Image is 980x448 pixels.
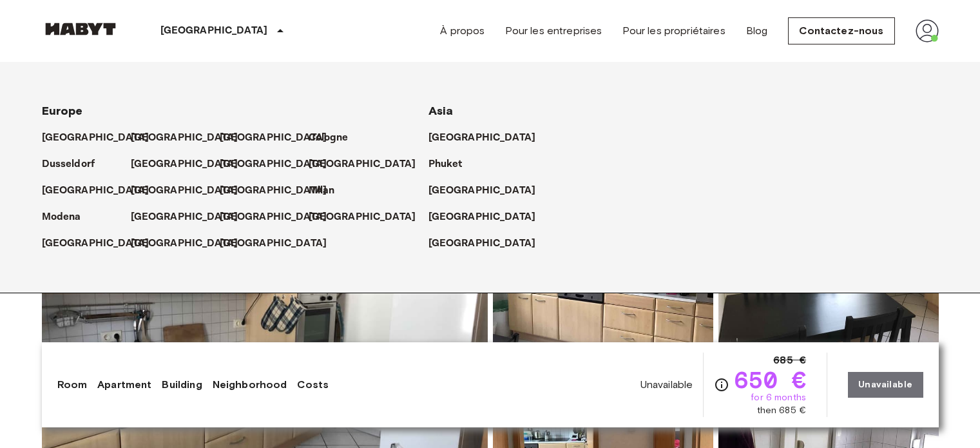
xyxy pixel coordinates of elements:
[131,236,238,251] p: [GEOGRAPHIC_DATA]
[297,377,329,393] a: Costs
[746,23,768,39] a: Blog
[440,23,485,39] a: À propos
[131,157,238,172] p: [GEOGRAPHIC_DATA]
[757,404,807,417] span: then 685 €
[309,209,416,225] p: [GEOGRAPHIC_DATA]
[42,23,119,35] img: Habyt
[788,17,894,44] a: Contactez-nous
[309,130,349,146] p: Cologne
[309,157,429,172] a: [GEOGRAPHIC_DATA]
[220,130,340,146] a: [GEOGRAPHIC_DATA]
[428,236,536,251] p: [GEOGRAPHIC_DATA]
[428,183,549,199] a: [GEOGRAPHIC_DATA]
[309,183,348,199] a: Milan
[751,391,806,404] span: for 6 months
[220,236,340,251] a: [GEOGRAPHIC_DATA]
[622,23,725,39] a: Pour les propriétaires
[309,183,335,199] p: Milan
[505,23,602,39] a: Pour les entreprises
[131,157,251,172] a: [GEOGRAPHIC_DATA]
[131,183,251,199] a: [GEOGRAPHIC_DATA]
[220,157,340,172] a: [GEOGRAPHIC_DATA]
[42,236,149,251] p: [GEOGRAPHIC_DATA]
[735,368,806,391] span: 650 €
[220,157,327,172] p: [GEOGRAPHIC_DATA]
[428,183,536,199] p: [GEOGRAPHIC_DATA]
[220,209,340,225] a: [GEOGRAPHIC_DATA]
[220,183,327,199] p: [GEOGRAPHIC_DATA]
[131,130,251,146] a: [GEOGRAPHIC_DATA]
[428,130,549,146] a: [GEOGRAPHIC_DATA]
[162,377,202,393] a: Building
[428,157,476,172] a: Phuket
[42,130,162,146] a: [GEOGRAPHIC_DATA]
[309,157,416,172] p: [GEOGRAPHIC_DATA]
[42,236,162,251] a: [GEOGRAPHIC_DATA]
[42,104,83,118] span: Europe
[773,353,806,368] span: 685 €
[131,209,251,225] a: [GEOGRAPHIC_DATA]
[42,183,149,199] p: [GEOGRAPHIC_DATA]
[220,130,327,146] p: [GEOGRAPHIC_DATA]
[42,209,94,225] a: Modena
[42,157,95,172] p: Dusseldorf
[213,377,287,393] a: Neighborhood
[428,130,536,146] p: [GEOGRAPHIC_DATA]
[131,183,238,199] p: [GEOGRAPHIC_DATA]
[42,157,108,172] a: Dusseldorf
[220,209,327,225] p: [GEOGRAPHIC_DATA]
[714,377,729,393] svg: Check cost overview for full price breakdown. Please note that discounts apply to new joiners onl...
[428,104,454,118] span: Asia
[309,130,361,146] a: Cologne
[428,157,463,172] p: Phuket
[916,19,939,43] img: avatar
[640,378,693,392] span: Unavailable
[42,183,162,199] a: [GEOGRAPHIC_DATA]
[57,377,88,393] a: Room
[97,377,151,393] a: Apartment
[160,23,268,39] p: [GEOGRAPHIC_DATA]
[131,209,238,225] p: [GEOGRAPHIC_DATA]
[42,209,81,225] p: Modena
[428,209,536,225] p: [GEOGRAPHIC_DATA]
[220,183,340,199] a: [GEOGRAPHIC_DATA]
[428,209,549,225] a: [GEOGRAPHIC_DATA]
[131,236,251,251] a: [GEOGRAPHIC_DATA]
[428,236,549,251] a: [GEOGRAPHIC_DATA]
[42,130,149,146] p: [GEOGRAPHIC_DATA]
[131,130,238,146] p: [GEOGRAPHIC_DATA]
[220,236,327,251] p: [GEOGRAPHIC_DATA]
[309,209,429,225] a: [GEOGRAPHIC_DATA]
